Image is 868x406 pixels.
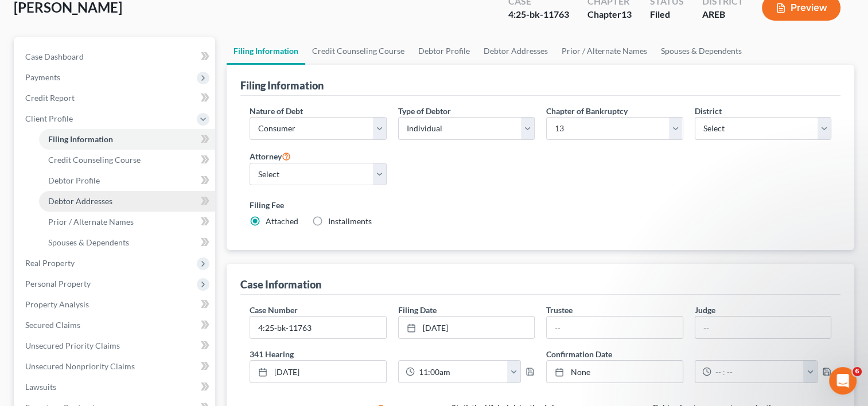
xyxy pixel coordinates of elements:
span: Real Property [25,258,75,268]
div: I have also added the payment entry for you into the non-employment section. It should be under t... [18,285,179,341]
span: Debtor Addresses [48,196,112,206]
div: James says… [9,194,220,357]
a: [DATE] [399,317,534,338]
a: Credit Report [16,88,215,108]
a: None [547,361,682,382]
div: AREB [702,8,744,21]
a: Case Dashboard [16,46,215,67]
a: Spouses & Dependents [654,37,749,65]
span: Unsecured Nonpriority Claims [25,361,135,371]
input: -- : -- [415,361,508,382]
div: $2726 is the monthly average [90,167,211,178]
label: District [695,105,722,117]
span: Credit Report [25,93,75,103]
a: [DATE] [250,361,386,382]
a: Credit Counseling Course [39,150,215,170]
span: Property Analysis [25,299,89,309]
span: Installments [328,216,372,226]
button: Emoji picker [18,318,27,327]
span: Prior / Alternate Names [48,217,134,227]
span: Credit Counseling Course [48,155,141,165]
span: Debtor Profile [48,175,100,185]
a: Filing Information [227,37,305,65]
label: Case Number [250,304,298,316]
span: Payments [25,72,60,82]
a: Prior / Alternate Names [555,37,654,65]
a: Lawsuits [16,377,215,397]
span: Attached [266,216,298,226]
span: Filing Information [48,134,113,144]
a: Debtor Addresses [39,191,215,212]
div: $2726 is the monthly average [81,160,220,185]
span: 6 [853,367,862,376]
input: -- [547,317,682,338]
label: Filing Fee [250,199,831,211]
label: Nature of Debt [250,105,303,117]
div: We do have this feature for the employment income section to average all pay advices entered, but... [9,194,188,348]
a: Spouses & Dependents [39,232,215,253]
a: Property Analysis [16,294,215,315]
span: Unsecured Priority Claims [25,341,120,350]
span: Client Profile [25,114,73,123]
a: Secured Claims [16,315,215,335]
a: Debtor Profile [411,37,477,65]
span: Spouses & Dependents [48,237,129,247]
div: Filing Information [240,79,324,92]
a: Debtor Profile [39,170,215,191]
label: Attorney [250,149,291,163]
label: Judge [695,304,715,316]
div: Furonda says… [9,160,220,194]
a: Filing Information [39,129,215,150]
div: 4:25-bk-11763 [508,8,569,21]
span: Secured Claims [25,320,80,330]
input: -- : -- [711,361,804,382]
div: Furonda says… [9,89,220,160]
span: Case Dashboard [25,52,84,61]
label: Type of Debtor [398,105,451,117]
button: Upload attachment [55,318,64,327]
input: Enter case number... [250,317,386,338]
button: go back [7,5,29,26]
a: Unsecured Priority Claims [16,335,215,356]
label: Trustee [546,304,573,316]
input: -- [695,317,831,338]
div: Case Information [240,278,321,291]
label: Chapter of Bankruptcy [546,105,628,117]
img: Profile image for Operator [33,6,51,25]
a: Prior / Alternate Names [39,212,215,232]
div: Chapter [587,8,632,21]
div: Filed [650,8,684,21]
button: Home [180,5,201,26]
div: Thats the thing, I shouldnt have to calculate a monthly average. why wont the system do it? I alr... [41,89,220,159]
iframe: Intercom live chat [829,367,857,395]
span: Personal Property [25,279,91,288]
label: Confirmation Date [540,348,837,360]
button: Gif picker [36,318,45,327]
label: 341 Hearing [244,348,540,360]
div: Thats the thing, I shouldnt have to calculate a monthly average. why wont the system do it? I alr... [50,96,211,152]
div: We do have this feature for the employment income section to average all pay advices entered, but... [18,201,179,279]
label: Filing Date [398,304,437,316]
h1: Operator [56,11,96,19]
div: Close [201,5,222,25]
a: Unsecured Nonpriority Claims [16,356,215,377]
textarea: Message… [10,294,220,314]
span: 13 [621,9,632,19]
span: Lawsuits [25,382,56,392]
a: Credit Counseling Course [305,37,411,65]
a: Debtor Addresses [477,37,555,65]
button: Send a message… [197,314,215,332]
button: Start recording [73,318,82,327]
